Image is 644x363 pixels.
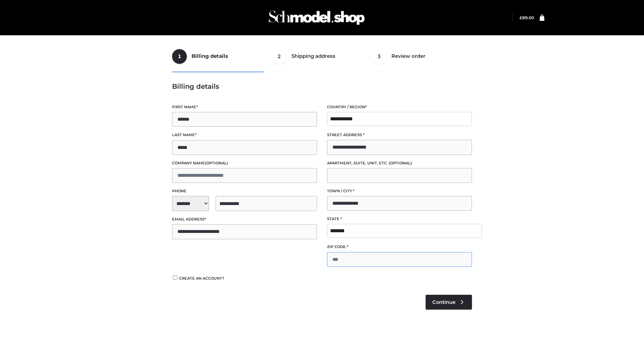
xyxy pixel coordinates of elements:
label: Last name [172,132,317,138]
label: Company name [172,160,317,166]
span: (optional) [389,161,412,165]
bdi: 89.00 [520,15,534,20]
input: Create an account? [172,275,178,280]
h3: Billing details [172,82,472,90]
label: ZIP Code [327,244,472,250]
a: £89.00 [520,15,534,20]
label: State [327,216,472,222]
span: Create an account? [179,276,224,281]
span: Continue [432,299,455,305]
label: Email address [172,216,317,223]
label: Country / Region [327,104,472,110]
a: Continue [426,295,472,310]
span: £ [520,15,522,20]
span: (optional) [205,161,228,165]
label: First name [172,104,317,110]
img: Schmodel Admin 964 [266,4,367,31]
label: Town / City [327,188,472,194]
label: Phone [172,188,317,194]
label: Street address [327,132,472,138]
label: Apartment, suite, unit, etc. [327,160,472,166]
